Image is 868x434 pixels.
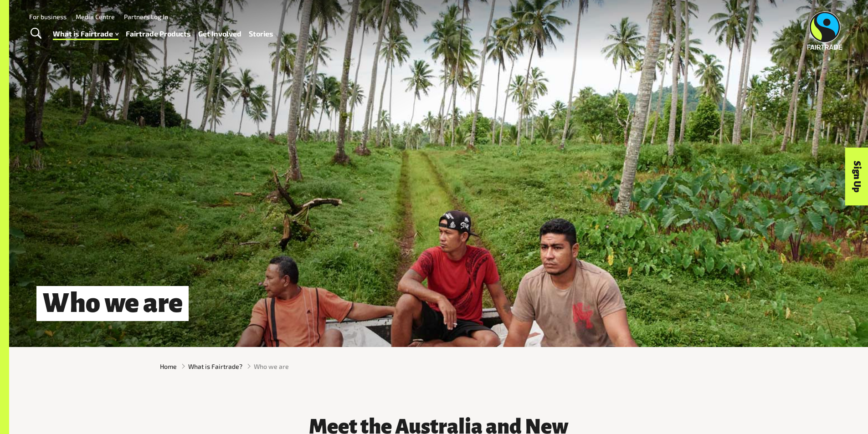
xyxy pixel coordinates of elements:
[124,13,168,20] a: Partners Log In
[160,362,177,371] a: Home
[36,286,189,321] h1: Who we are
[807,11,842,50] img: Fairtrade Australia New Zealand logo
[53,27,118,41] a: What is Fairtrade
[126,27,191,41] a: Fairtrade Products
[76,13,115,20] a: Media Centre
[188,362,242,371] a: What is Fairtrade?
[25,22,47,45] a: Toggle Search
[249,27,273,41] a: Stories
[198,27,241,41] a: Get Involved
[29,13,67,20] a: For business
[254,362,289,371] span: Who we are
